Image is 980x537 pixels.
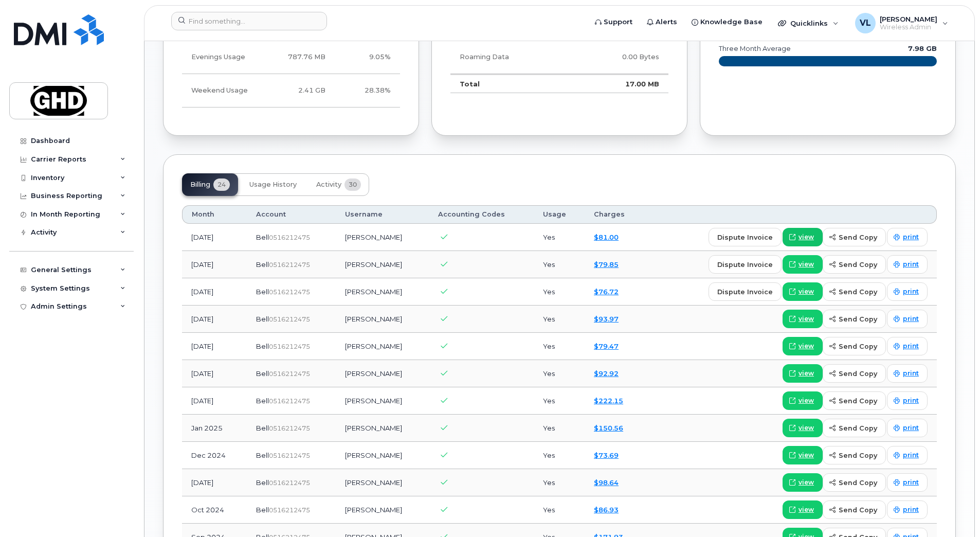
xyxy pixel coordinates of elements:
td: [DATE] [182,251,247,278]
button: send copy [823,473,886,492]
span: print [903,396,919,405]
span: view [798,232,814,242]
span: 0516212475 [269,343,310,350]
span: 0516212475 [269,261,310,268]
td: [PERSON_NAME] [336,442,428,469]
a: $76.72 [594,288,619,296]
td: 2.41 GB [262,74,335,108]
td: [DATE] [182,224,247,251]
span: Bell [256,451,269,459]
button: send copy [823,337,886,355]
span: print [903,232,919,242]
span: Bell [256,369,269,378]
button: send copy [823,391,886,410]
span: Bell [256,288,269,296]
span: print [903,260,919,269]
div: Vinh Le [848,13,955,33]
td: Total [450,74,573,94]
a: view [783,500,823,519]
span: send copy [839,314,877,324]
button: send copy [823,255,886,274]
span: view [798,369,814,378]
a: view [783,282,823,301]
a: $73.69 [594,451,619,459]
span: print [903,423,919,433]
a: $222.15 [594,397,623,405]
span: send copy [839,232,877,242]
td: 9.05% [335,41,400,74]
th: Accounting Codes [429,205,534,224]
a: view [783,419,823,437]
span: send copy [839,287,877,297]
a: $150.56 [594,424,623,432]
button: send copy [823,419,886,437]
td: [PERSON_NAME] [336,469,428,496]
span: view [798,396,814,405]
input: Find something... [171,12,327,30]
span: view [798,505,814,514]
span: 0516212475 [269,234,310,241]
span: dispute invoice [717,260,773,270]
a: $81.00 [594,233,619,241]
td: [DATE] [182,278,247,306]
span: VL [860,17,871,29]
span: view [798,423,814,433]
td: [DATE] [182,387,247,415]
a: $93.97 [594,315,619,323]
a: print [887,500,928,519]
a: print [887,228,928,246]
span: 0516212475 [269,370,310,378]
a: $92.92 [594,369,619,378]
td: [PERSON_NAME] [336,496,428,524]
text: 7.98 GB [908,45,937,52]
td: Evenings Usage [182,41,262,74]
span: Bell [256,315,269,323]
button: send copy [823,228,886,246]
td: 28.38% [335,74,400,108]
td: Yes [534,224,585,251]
span: Wireless Admin [880,23,937,31]
td: [DATE] [182,360,247,387]
a: view [783,473,823,492]
a: Support [588,12,640,32]
span: 0516212475 [269,315,310,323]
td: [PERSON_NAME] [336,251,428,278]
span: Support [604,17,632,27]
a: print [887,310,928,328]
button: dispute invoice [709,255,782,274]
span: 0516212475 [269,452,310,459]
a: view [783,310,823,328]
td: [DATE] [182,306,247,333]
span: Bell [256,506,269,514]
button: send copy [823,364,886,383]
th: Username [336,205,428,224]
span: Bell [256,342,269,350]
span: print [903,342,919,351]
td: [DATE] [182,469,247,496]
a: view [783,364,823,383]
iframe: Messenger Launcher [935,492,972,529]
th: Usage [534,205,585,224]
span: [PERSON_NAME] [880,15,937,23]
span: print [903,505,919,514]
span: print [903,369,919,378]
button: send copy [823,446,886,464]
text: three month average [718,45,791,52]
tr: Friday from 6:00pm to Monday 8:00am [182,74,400,108]
td: [PERSON_NAME] [336,306,428,333]
span: Activity [316,181,341,189]
a: view [783,228,823,246]
th: Month [182,205,247,224]
span: send copy [839,505,877,515]
td: Yes [534,333,585,360]
span: print [903,451,919,460]
button: send copy [823,500,886,519]
span: dispute invoice [717,232,773,242]
a: view [783,391,823,410]
span: view [798,260,814,269]
span: Bell [256,424,269,432]
tr: Weekdays from 6:00pm to 8:00am [182,41,400,74]
button: send copy [823,310,886,328]
td: Yes [534,360,585,387]
span: Bell [256,478,269,487]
